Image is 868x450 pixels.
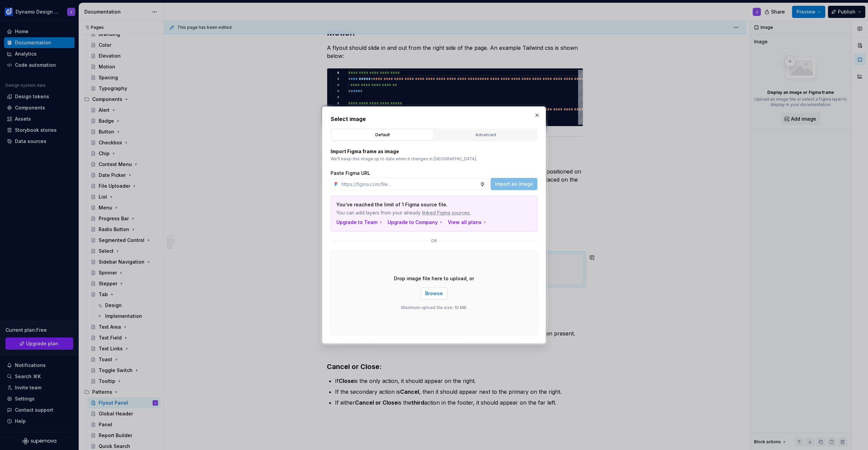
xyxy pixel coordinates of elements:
[334,131,431,138] div: Default
[331,156,537,162] p: We’ll keep this image up to date when it changes in [GEOGRAPHIC_DATA].
[336,209,484,216] span: You can add layers from your already
[394,275,474,282] p: Drop image file here to upload, or
[422,209,471,216] span: linked Figma sources.
[437,131,534,138] div: Advanced
[336,219,383,226] button: Upgrade to Team
[421,287,447,300] button: Browse
[401,305,467,310] p: Maximum upload file size: 10 MB.
[331,148,537,155] p: Import Figma frame as image
[388,219,444,226] button: Upgrade to Company
[448,219,488,226] button: View all plans
[331,170,370,177] label: Paste Figma URL
[336,201,484,208] p: You’ve reached the limit of 1 Figma source file.
[331,115,537,123] h2: Select image
[339,178,480,190] input: https://figma.com/file...
[431,238,437,244] p: or
[425,290,443,297] span: Browse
